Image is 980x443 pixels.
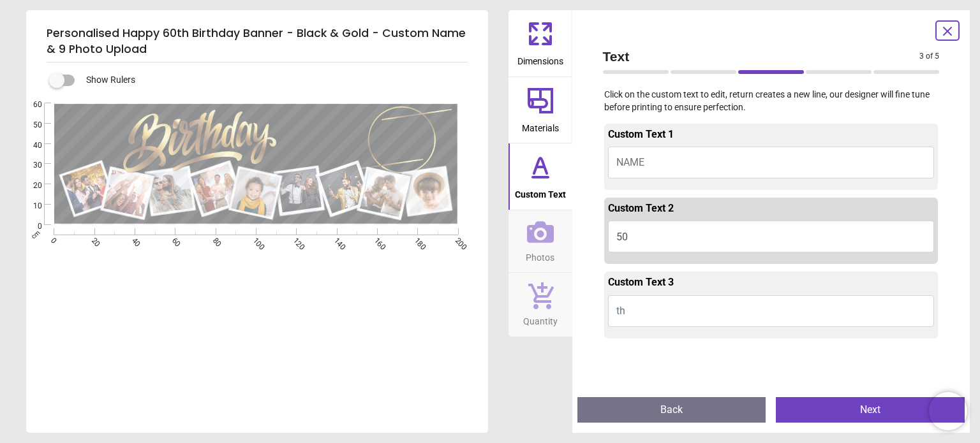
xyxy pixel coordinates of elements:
button: 50 [608,221,935,252]
button: Quantity [509,273,572,337]
span: Custom Text 3 [608,276,674,288]
span: Materials [522,116,559,135]
button: Materials [509,77,572,143]
span: 0 [18,221,42,232]
button: Custom Text [509,143,572,210]
button: Back [577,397,766,423]
span: 60 [18,99,42,110]
span: Custom Text 1 [608,128,674,140]
span: Quantity [523,309,558,328]
h5: Personalised Happy 60th Birthday Banner - Black & Gold - Custom Name & 9 Photo Upload [47,20,468,62]
button: Photos [509,210,572,273]
button: Dimensions [509,10,572,76]
span: 3 of 5 [919,51,939,62]
button: NAME [608,147,935,178]
div: Show Rulers [57,73,488,88]
button: th [608,295,935,327]
span: 50 [18,120,42,131]
iframe: Brevo live chat [929,392,967,430]
span: NAME [616,156,644,168]
span: 20 [18,180,42,191]
span: 30 [18,160,42,171]
span: Dimensions [517,49,563,68]
span: Custom Text 2 [608,202,674,214]
span: 40 [18,140,42,151]
span: Text [603,47,920,66]
span: Photos [526,245,554,265]
span: 10 [18,201,42,212]
span: Custom Text [515,182,566,201]
p: Click on the custom text to edit, return creates a new line, our designer will fine tune before p... [593,89,950,113]
button: Next [776,397,965,423]
span: th [616,305,625,317]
